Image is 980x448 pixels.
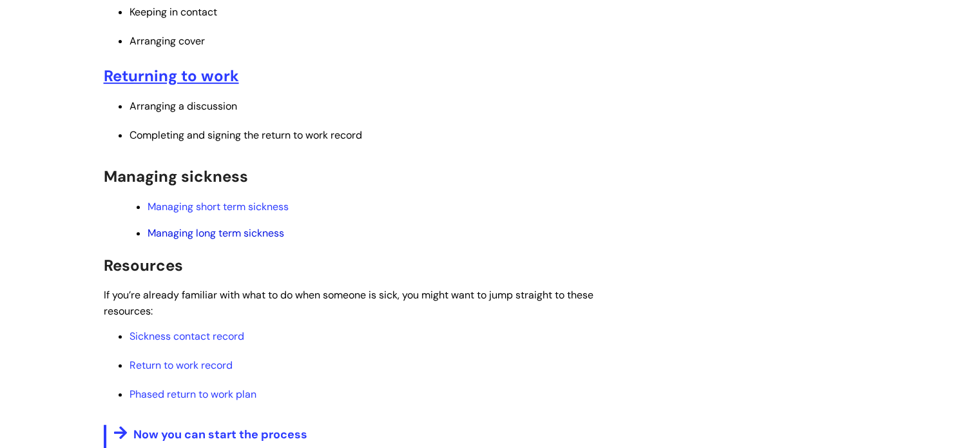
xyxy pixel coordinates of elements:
a: Returning to work [104,66,239,86]
span: Managing sickness [104,166,248,186]
span: Arranging cover [130,34,205,48]
span: Keeping in contact [130,5,217,19]
a: Phased return to work plan [130,387,256,401]
span: Arranging a discussion [130,99,237,113]
a: Managing long term sickness [148,226,284,240]
a: Sickness contact record [130,329,244,343]
span: Completing and signing the return to work record [130,128,362,142]
span: If you’re already familiar with what to do when someone is sick, you might want to jump straight ... [104,288,593,318]
a: Return to work record [130,358,233,372]
a: Managing short term sickness [148,200,289,213]
span: Resources [104,255,183,275]
span: Now you can start the process [133,427,307,442]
